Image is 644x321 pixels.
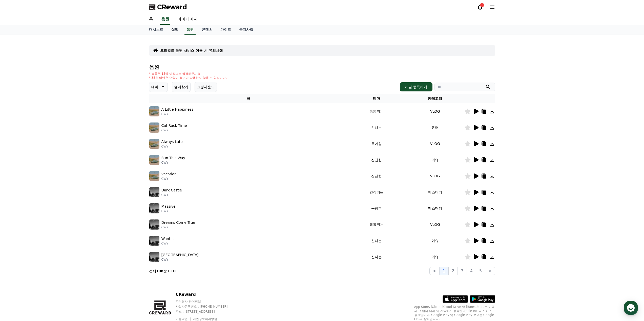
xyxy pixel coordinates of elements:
[406,119,464,136] td: 유머
[161,155,185,161] p: Run This Way
[347,249,406,265] td: 신나는
[161,209,176,213] p: CWY
[161,193,182,197] p: CWY
[458,267,467,275] button: 3
[173,14,202,25] a: 마이페이지
[157,3,187,11] span: CReward
[161,128,187,132] p: CWY
[176,300,237,304] p: 주식회사 와이피랩
[347,233,406,249] td: 신나는
[161,225,195,229] p: CWY
[176,305,237,309] p: 사업자등록번호 : [PHONE_NUMBER]
[406,136,464,152] td: VLOG
[406,233,464,249] td: 이슈
[160,48,223,53] a: 크리워드 음원 서비스 이용 시 유의사항
[347,136,406,152] td: 호기심
[406,152,464,168] td: 이슈
[347,103,406,119] td: 통통튀는
[400,82,432,91] button: 채널 등록하기
[172,82,191,92] button: 즐겨찾기
[16,168,19,172] span: 홈
[167,25,182,35] a: 실적
[176,291,237,298] p: CReward
[149,76,227,80] p: * 35초 미만은 수익이 적거나 발생하지 않을 수 있습니다.
[149,203,159,213] img: music
[477,4,483,10] a: 1
[161,144,183,149] p: CWY
[406,103,464,119] td: VLOG
[216,25,235,35] a: 가이드
[161,123,187,128] p: Cat Rack Time
[161,171,177,177] p: Vacation
[171,269,176,273] strong: 10
[149,82,168,92] button: 테마
[485,267,495,275] button: >
[161,241,174,245] p: CWY
[149,3,187,11] a: CReward
[406,94,464,103] th: 카테고리
[151,83,158,90] p: 테마
[406,216,464,233] td: VLOG
[193,317,217,321] a: 개인정보처리방침
[406,168,464,184] td: VLOG
[480,3,484,7] div: 1
[145,25,167,35] a: 대시보드
[161,188,182,193] p: Dark Castle
[149,219,159,230] img: music
[195,82,217,92] button: 쇼핑사운드
[33,160,65,173] a: 대화
[65,160,97,173] a: 설정
[161,252,199,258] p: [GEOGRAPHIC_DATA]
[347,168,406,184] td: 잔잔한
[448,267,458,275] button: 2
[161,161,185,165] p: CWY
[161,112,194,116] p: CWY
[145,14,157,25] a: 홈
[235,25,257,35] a: 공지사항
[160,14,170,25] a: 음원
[156,269,163,273] strong: 108
[149,187,159,197] img: music
[167,269,170,273] strong: 1
[161,177,177,181] p: CWY
[467,267,476,275] button: 4
[176,317,192,321] a: 이용약관
[46,168,52,172] span: 대화
[161,107,194,112] p: A Little Happiness
[149,236,159,246] img: music
[347,119,406,136] td: 신나는
[347,216,406,233] td: 통통튀는
[149,268,176,274] p: 전체 중 -
[149,139,159,149] img: music
[161,204,176,209] p: Massive
[149,155,159,165] img: music
[149,171,159,181] img: music
[149,94,347,103] th: 곡
[149,252,159,262] img: music
[198,25,216,35] a: 콘텐츠
[439,267,448,275] button: 1
[184,25,196,35] a: 음원
[149,106,159,116] img: music
[347,200,406,216] td: 웅장한
[161,139,183,144] p: Always Late
[406,200,464,216] td: 미스터리
[161,258,199,262] p: CWY
[78,168,84,172] span: 설정
[347,184,406,200] td: 긴장되는
[429,267,439,275] button: <
[149,122,159,133] img: music
[161,220,195,225] p: Dreams Come True
[161,236,174,241] p: Want It
[406,249,464,265] td: 이슈
[2,160,33,173] a: 홈
[149,72,227,76] p: * 볼륨은 15% 이상으로 설정해주세요.
[406,184,464,200] td: 미스터리
[347,94,406,103] th: 테마
[414,305,495,321] p: App Store, iCloud, iCloud Drive 및 iTunes Store는 미국과 그 밖의 나라 및 지역에서 등록된 Apple Inc.의 서비스 상표입니다. Goo...
[176,310,237,314] p: 주소 : [STREET_ADDRESS]
[149,64,495,70] h4: 음원
[347,152,406,168] td: 잔잔한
